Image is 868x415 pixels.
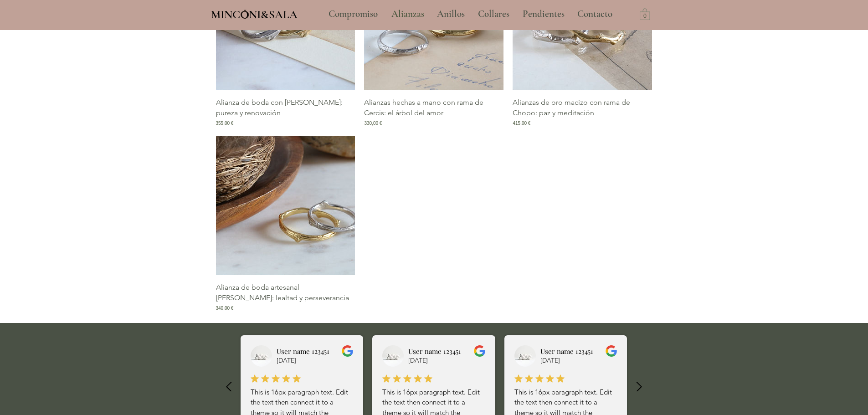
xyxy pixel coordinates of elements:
a: Alianzas hechas a mano con rama de Cercis: el árbol del amor330,00 € [364,97,503,127]
p: Anillos [432,3,469,26]
p: Compromiso [324,3,382,26]
a: Collares [471,3,516,26]
span: 415,00 € [513,120,530,127]
a: Pendientes [516,3,570,26]
nav: Sitio [304,3,637,26]
p: Pendientes [518,3,569,26]
a: Anillos [430,3,471,26]
a: Alianza de boda con [PERSON_NAME]: pureza y renovación355,00 € [216,97,355,127]
a: Alianza de boda artesanal en oro [216,136,355,275]
h2: User name 123451 [540,347,601,356]
span: 355,00 € [216,120,234,127]
p: Contacto [573,3,617,26]
h2: User name 123451 [408,347,469,356]
a: Compromiso [322,3,385,26]
span: 340,00 € [216,305,234,312]
span: MINCONI&SALA [211,8,298,21]
a: MINCONI&SALA [211,6,298,21]
a: Alianzas de oro macizo con rama de Chopo: paz y meditación415,00 € [513,97,652,127]
div: Galería de Alianza de boda artesanal de Roble: lealtad y perseverancia [216,136,355,312]
p: [DATE] [277,356,338,365]
p: Alianzas hechas a mano con rama de Cercis: el árbol del amor [364,97,503,118]
p: Alianza de boda artesanal [PERSON_NAME]: lealtad y perseverancia [216,282,355,303]
img: Minconi Sala [241,10,249,19]
p: [DATE] [408,356,469,365]
p: [DATE] [540,356,601,365]
a: Carrito con 0 ítems [640,8,650,20]
a: Contacto [570,3,620,26]
span: 330,00 € [364,120,382,127]
p: Alianzas [387,3,429,26]
p: Alianza de boda con [PERSON_NAME]: pureza y renovación [216,97,355,118]
text: 0 [643,13,647,20]
p: Alianzas de oro macizo con rama de Chopo: paz y meditación [513,97,652,118]
p: Collares [473,3,514,26]
a: Alianzas [385,3,430,26]
h2: User name 123451 [277,347,338,356]
a: Alianza de boda artesanal [PERSON_NAME]: lealtad y perseverancia340,00 € [216,282,355,312]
